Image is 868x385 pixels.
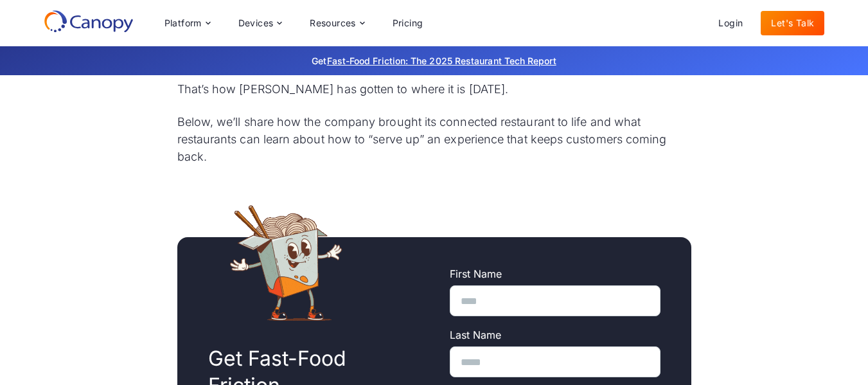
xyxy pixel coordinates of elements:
div: Devices [228,10,292,36]
p: Below, we’ll share how the company brought its connected restaurant to life and what restaurants ... [177,113,691,165]
a: Pricing [382,11,434,35]
p: That’s how [PERSON_NAME] has gotten to where it is [DATE]. [177,80,691,98]
a: Login [708,11,753,35]
div: Platform [164,19,202,28]
span: Last Name [450,328,502,341]
a: Fast-Food Friction: The 2025 Restaurant Tech Report [327,55,556,66]
div: Platform [154,10,220,36]
p: Get [120,54,749,67]
div: Resources [299,10,374,36]
div: Devices [238,19,274,28]
div: Resources [310,19,356,28]
a: Let's Talk [761,11,824,35]
span: First Name [450,267,502,280]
